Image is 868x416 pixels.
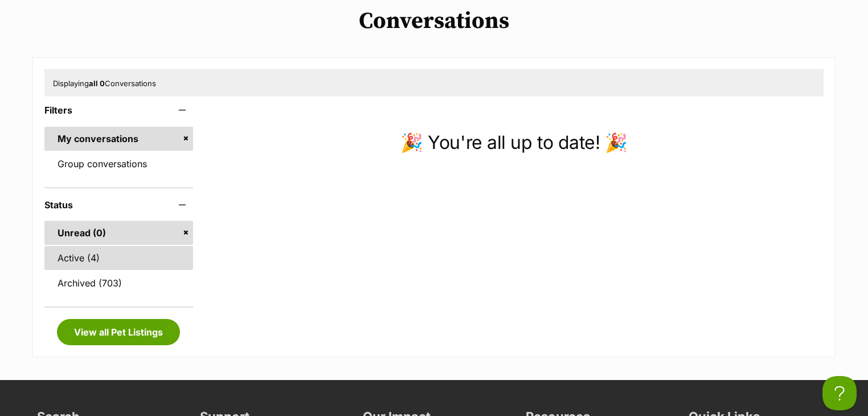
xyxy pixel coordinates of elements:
header: Filters [44,105,193,115]
a: Archived (703) [44,271,193,295]
a: Active (4) [44,246,193,270]
a: View all Pet Listings [57,319,180,345]
p: 🎉 You're all up to date! 🎉 [204,129,824,156]
a: My conversations [44,127,193,151]
iframe: Help Scout Beacon - Open [822,376,857,410]
header: Status [44,200,193,210]
a: Unread (0) [44,221,193,245]
span: Displaying Conversations [53,79,156,88]
a: Group conversations [44,152,193,176]
strong: all 0 [89,79,105,88]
